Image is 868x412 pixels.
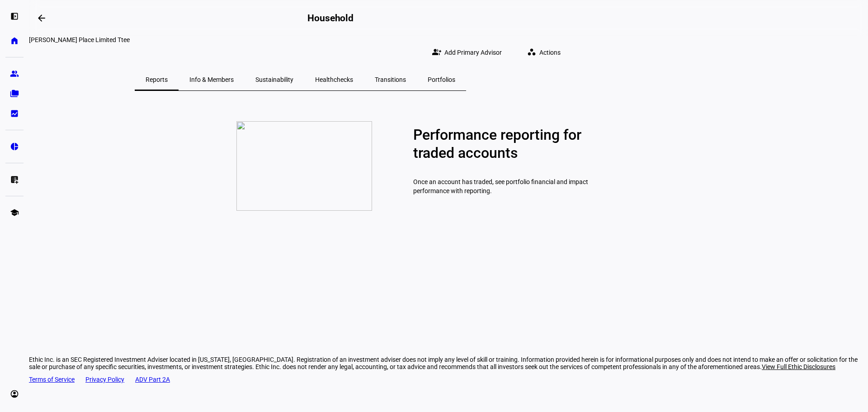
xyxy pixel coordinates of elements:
[5,104,24,123] a: bid_landscape
[10,12,19,21] eth-mat-symbol: left_panel_open
[413,168,590,204] p: Once an account has traded, see portfolio financial and impact performance with reporting.
[10,69,19,78] eth-mat-symbol: group
[5,65,24,83] a: group
[146,76,168,83] span: Reports
[539,43,561,62] span: Actions
[135,376,170,383] a: ADV Part 2A
[513,43,571,62] eth-quick-actions: Actions
[527,47,536,57] mat-icon: workspaces
[255,76,293,83] span: Sustainability
[428,76,455,83] span: Portfolios
[520,43,571,62] button: Actions
[413,126,590,162] p: Performance reporting for traded accounts
[5,137,24,156] a: pie_chart
[444,43,502,62] span: Add Primary Advisor
[425,43,513,62] button: Add Primary Advisor
[189,76,234,83] span: Info & Members
[29,376,75,383] a: Terms of Service
[5,85,24,103] a: folder_copy
[375,76,406,83] span: Transitions
[307,13,354,24] h2: Household
[762,363,835,370] span: View Full Ethic Disclosures
[10,89,19,98] eth-mat-symbol: folder_copy
[29,36,571,43] div: Sutton Place Limited Ttee
[432,47,441,57] mat-icon: group_add
[236,121,372,211] img: report-zero.png
[10,142,19,151] eth-mat-symbol: pie_chart
[36,13,47,24] mat-icon: arrow_backwards
[10,208,19,217] eth-mat-symbol: school
[10,36,19,45] eth-mat-symbol: home
[10,175,19,184] eth-mat-symbol: list_alt_add
[10,109,19,118] eth-mat-symbol: bid_landscape
[10,389,19,398] eth-mat-symbol: account_circle
[85,376,124,383] a: Privacy Policy
[5,32,24,50] a: home
[29,356,868,370] div: Ethic Inc. is an SEC Registered Investment Adviser located in [US_STATE], [GEOGRAPHIC_DATA]. Regi...
[315,76,353,83] span: Healthchecks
